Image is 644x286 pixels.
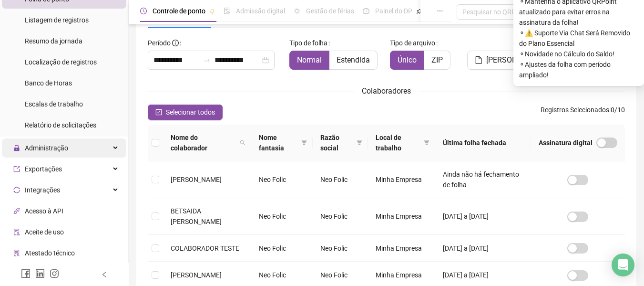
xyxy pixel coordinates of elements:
[398,55,417,64] span: Único
[294,8,300,14] span: sun
[251,198,313,235] td: Neo Folic
[416,9,422,14] span: pushpin
[140,8,147,14] span: clock-circle
[25,16,89,24] span: Listagem de registros
[368,198,435,235] td: Minha Empresa
[435,198,531,235] td: [DATE] a [DATE]
[148,105,223,120] button: Selecionar todos
[203,56,211,64] span: swap-right
[25,79,72,87] span: Banco de Horas
[362,86,411,95] span: Colaboradores
[337,55,370,64] span: Estendida
[155,109,162,116] span: check-square
[166,107,215,117] span: Selecionar todos
[541,106,609,114] span: Registros Selecionados
[251,235,313,262] td: Neo Folic
[13,208,20,214] span: api
[25,186,60,194] span: Integrações
[519,49,638,59] span: ⚬ Novidade no Cálculo do Saldo!
[301,140,307,146] span: filter
[289,38,327,48] span: Tipo de folha
[424,140,429,146] span: filter
[313,235,368,262] td: Neo Folic
[13,166,20,172] span: export
[541,105,625,120] span: : 0 / 10
[236,7,285,15] span: Admissão digital
[171,207,222,225] span: BETSAIDA [PERSON_NAME]
[431,55,443,64] span: ZIP
[390,38,435,48] span: Tipo de arquivo
[240,140,245,146] span: search
[376,132,420,153] span: Local de trabalho
[25,144,68,152] span: Administração
[25,249,75,257] span: Atestado técnico
[259,132,297,153] span: Nome fantasia
[443,170,519,189] span: Ainda não há fechamento de folha
[35,269,45,278] span: linkedin
[25,100,83,108] span: Escalas de trabalho
[539,138,593,148] span: Assinatura digital
[238,130,247,155] span: search
[435,125,531,161] th: Última folha fechada
[519,59,638,80] span: ⚬ Ajustes da folha com período ampliado!
[25,121,96,129] span: Relatório de solicitações
[13,187,20,193] span: sync
[486,54,543,66] span: [PERSON_NAME]
[435,235,531,262] td: [DATE] a [DATE]
[467,51,551,70] button: [PERSON_NAME]
[297,55,322,64] span: Normal
[519,28,638,49] span: ⚬ ⚠️ Suporte Via Chat Será Removido do Plano Essencial
[313,161,368,198] td: Neo Folic
[355,130,364,155] span: filter
[251,161,313,198] td: Neo Folic
[368,235,435,262] td: Minha Empresa
[368,161,435,198] td: Minha Empresa
[50,269,59,278] span: instagram
[171,132,236,153] span: Nome do colaborador
[148,39,171,47] span: Período
[224,8,230,14] span: file-done
[101,271,108,278] span: left
[306,7,354,15] span: Gestão de férias
[25,37,82,45] span: Resumo da jornada
[363,8,369,14] span: dashboard
[612,254,634,276] div: Open Intercom Messenger
[357,140,362,146] span: filter
[209,9,215,14] span: pushpin
[203,56,211,64] span: to
[320,132,353,153] span: Razão social
[299,130,309,155] span: filter
[25,228,64,236] span: Aceite de uso
[171,244,239,252] span: COLABORADOR TESTE
[13,250,20,256] span: solution
[153,7,205,15] span: Controle de ponto
[313,198,368,235] td: Neo Folic
[13,229,20,235] span: audit
[171,271,222,279] span: [PERSON_NAME]
[172,40,179,46] span: info-circle
[13,145,20,151] span: lock
[422,130,431,155] span: filter
[375,7,412,15] span: Painel do DP
[25,58,97,66] span: Localização de registros
[475,56,482,64] span: file
[171,176,222,183] span: [PERSON_NAME]
[21,269,31,278] span: facebook
[437,8,443,14] span: ellipsis
[25,207,63,215] span: Acesso à API
[25,165,62,173] span: Exportações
